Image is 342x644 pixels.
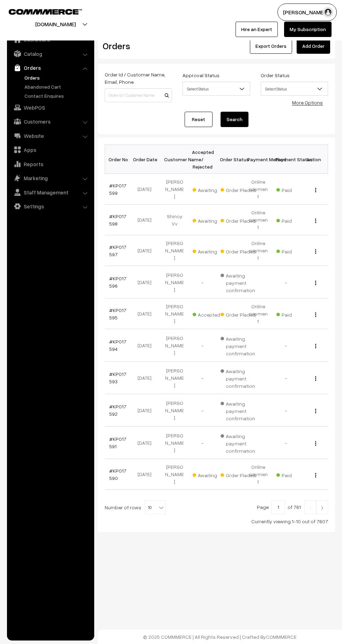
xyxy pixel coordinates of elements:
[133,174,161,205] td: [DATE]
[145,501,165,515] span: 10
[315,219,316,223] img: Menu
[105,145,133,174] th: Order No
[133,394,161,427] td: [DATE]
[250,38,292,54] button: Export Orders
[133,145,161,174] th: Order Date
[244,174,272,205] td: Online payment
[188,145,216,174] th: Accepted / Rejected
[221,112,248,127] button: Search
[188,329,216,362] td: -
[109,307,126,320] a: #KP017595
[183,72,220,79] label: Approval Status
[105,504,141,511] span: Number of rows
[272,329,300,362] td: -
[133,427,161,459] td: [DATE]
[9,186,92,199] a: Staff Management
[133,362,161,394] td: [DATE]
[109,275,126,289] a: #KP017596
[221,185,255,194] span: Order Placed
[23,74,92,81] a: Orders
[272,394,300,427] td: -
[272,427,300,459] td: -
[292,99,323,105] a: More Options
[276,470,311,479] span: Paid
[109,404,126,417] a: #KP017592
[221,333,255,357] span: Awaiting payment confirmation
[277,3,337,21] button: [PERSON_NAME]
[161,298,188,329] td: [PERSON_NAME]
[9,47,92,60] a: Catalog
[315,312,316,317] img: Menu
[9,129,92,142] a: Website
[221,398,255,422] span: Awaiting payment confirmation
[315,376,316,381] img: Menu
[9,7,70,15] a: COMMMERCE
[103,40,171,51] h2: Orders
[272,362,300,394] td: -
[244,145,272,174] th: Payment Method
[23,92,92,99] a: Contact Enquires
[315,409,316,413] img: Menu
[307,506,313,510] img: Left
[221,270,255,294] span: Awaiting payment confirmation
[183,82,250,96] span: Select Status
[315,344,316,348] img: Menu
[193,309,228,318] span: Accepted
[161,427,188,459] td: [PERSON_NAME]
[276,246,311,255] span: Paid
[11,15,100,33] button: [DOMAIN_NAME]
[9,115,92,128] a: Customers
[236,22,278,37] a: Hire an Expert
[161,205,188,235] td: Shinoy Vv
[109,244,126,257] a: #KP017597
[105,518,328,525] div: Currently viewing 1-10 out of 7607
[161,174,188,205] td: [PERSON_NAME]
[183,83,250,95] span: Select Status
[109,213,126,227] a: #KP017598
[323,7,333,17] img: user
[145,500,166,514] span: 10
[244,298,272,329] td: Online payment
[193,215,228,224] span: Awaiting
[261,83,328,95] span: Select Status
[9,158,92,170] a: Reports
[188,427,216,459] td: -
[276,185,311,194] span: Paid
[133,459,161,490] td: [DATE]
[193,470,228,479] span: Awaiting
[133,329,161,362] td: [DATE]
[221,431,255,454] span: Awaiting payment confirmation
[109,183,126,196] a: #KP017599
[315,441,316,446] img: Menu
[315,473,316,478] img: Menu
[133,298,161,329] td: [DATE]
[105,71,172,86] label: Order Id / Customer Name, Email, Phone
[221,470,255,479] span: Order Placed
[133,266,161,298] td: [DATE]
[133,205,161,235] td: [DATE]
[109,468,126,481] a: #KP017590
[161,266,188,298] td: [PERSON_NAME]
[284,22,332,37] a: My Subscription
[221,309,255,318] span: Order Placed
[161,459,188,490] td: [PERSON_NAME]
[9,61,92,74] a: Orders
[257,504,269,510] span: Page
[109,371,126,384] a: #KP017593
[9,9,82,14] img: COMMMERCE
[288,504,301,510] span: of 761
[161,145,188,174] th: Customer Name
[161,362,188,394] td: [PERSON_NAME]
[221,215,255,224] span: Order Placed
[315,249,316,254] img: Menu
[109,436,126,449] a: #KP017591
[105,88,172,102] input: Order Id / Customer Name / Customer Email / Customer Phone
[23,83,92,90] a: Abandoned Cart
[276,309,311,318] span: Paid
[161,394,188,427] td: [PERSON_NAME]
[161,235,188,266] td: [PERSON_NAME]
[9,172,92,184] a: Marketing
[98,630,342,644] footer: © 2025 COMMMERCE | All Rights Reserved | Crafted By
[109,339,126,352] a: #KP017594
[9,101,92,114] a: WebPOS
